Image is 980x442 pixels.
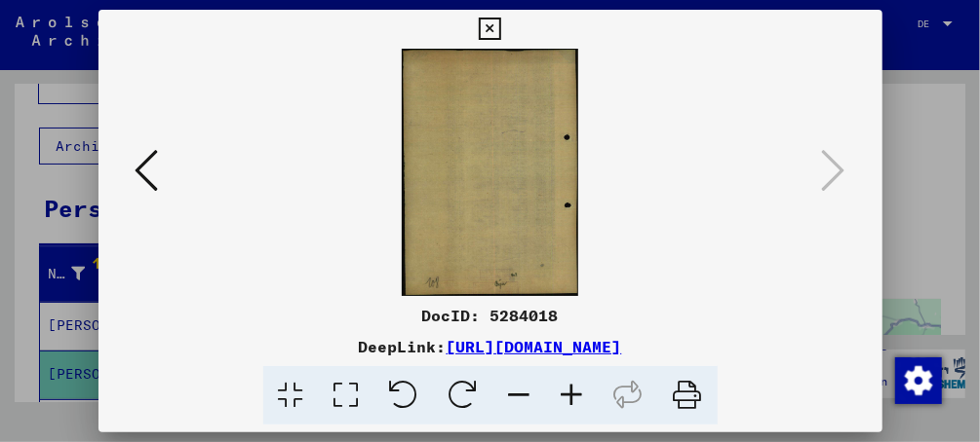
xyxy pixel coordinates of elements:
div: Zustimmung ändern [894,356,941,403]
img: Zustimmung ändern [895,357,942,404]
a: [URL][DOMAIN_NAME] [447,337,622,356]
div: DocID: 5284018 [98,304,882,327]
div: DeepLink: [98,335,882,358]
img: 002.jpg [165,49,816,296]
